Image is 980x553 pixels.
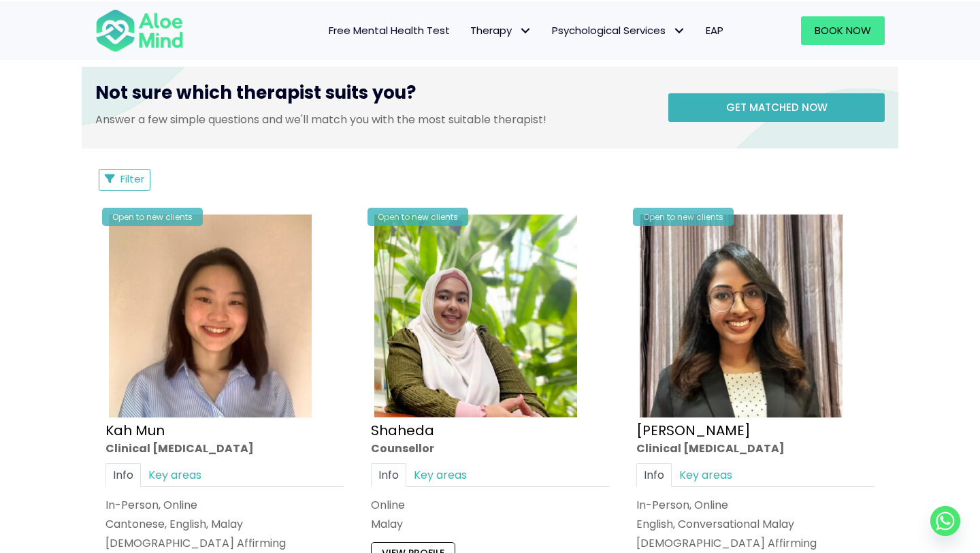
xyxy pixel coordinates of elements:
[141,462,209,486] a: Key areas
[95,80,648,112] h3: Not sure which therapist suits you?
[706,23,723,37] span: EAP
[367,208,468,226] div: Open to new clients
[329,23,450,37] span: Free Mental Health Test
[672,462,740,486] a: Key areas
[371,440,609,456] div: Counsellor
[636,497,875,513] div: In-Person, Online
[95,112,648,127] p: Answer a few simple questions and we'll match you with the most suitable therapist!
[105,516,344,532] p: Cantonese, English, Malay
[105,440,344,456] div: Clinical [MEDICAL_DATA]
[815,23,871,37] span: Book Now
[515,20,535,40] span: Therapy: submenu
[105,420,165,439] a: Kah Mun
[636,440,875,456] div: Clinical [MEDICAL_DATA]
[105,535,344,551] div: [DEMOGRAPHIC_DATA] Affirming
[636,462,672,486] a: Info
[801,16,885,45] a: Book Now
[371,462,406,486] a: Info
[102,208,203,226] div: Open to new clients
[99,169,150,191] button: Filter Listings
[371,497,609,513] div: Online
[460,16,542,45] a: TherapyTherapy: submenu
[374,215,577,417] img: Shaheda Counsellor
[669,20,689,40] span: Psychological Services: submenu
[95,8,184,53] img: Aloe mind Logo
[120,172,144,186] span: Filter
[318,16,460,45] a: Free Mental Health Test
[636,516,875,532] p: English, Conversational Malay
[636,535,875,551] div: [DEMOGRAPHIC_DATA] Affirming
[105,462,141,486] a: Info
[696,16,734,45] a: EAP
[542,16,696,45] a: Psychological ServicesPsychological Services: submenu
[552,23,685,37] span: Psychological Services
[470,23,532,37] span: Therapy
[640,215,843,417] img: croped-Anita_Profile-photo-300×300
[668,93,885,122] a: Get matched now
[371,420,434,439] a: Shaheda
[406,462,474,486] a: Key areas
[726,100,828,114] span: Get matched now
[105,497,344,513] div: In-Person, Online
[930,506,960,536] a: Whatsapp
[636,420,751,439] a: [PERSON_NAME]
[201,16,734,45] nav: Menu
[109,215,312,417] img: Kah Mun-profile-crop-300×300
[633,208,734,226] div: Open to new clients
[371,516,609,532] p: Malay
